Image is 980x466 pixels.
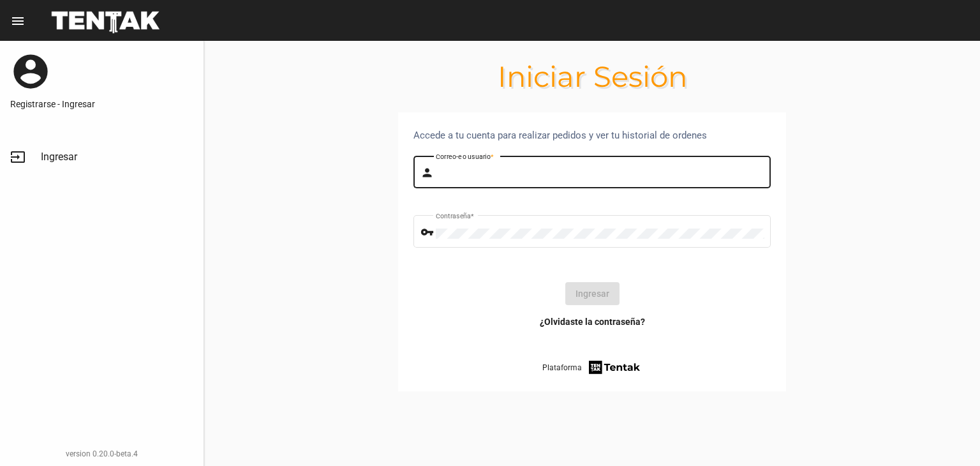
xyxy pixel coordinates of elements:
img: tentak-firm.png [587,359,642,376]
a: Registrarse - Ingresar [10,98,193,110]
mat-icon: input [10,149,26,165]
div: version 0.20.0-beta.4 [10,447,193,460]
span: Plataforma [542,361,582,374]
mat-icon: vpn_key [420,225,436,240]
button: Ingresar [565,282,620,305]
div: Accede a tu cuenta para realizar pedidos y ver tu historial de ordenes [413,128,771,143]
a: Plataforma [542,359,642,376]
h1: Iniciar Sesión [204,66,980,87]
a: ¿Olvidaste la contraseña? [540,315,645,328]
mat-icon: menu [10,13,26,29]
mat-icon: person [420,165,436,181]
span: Ingresar [41,151,77,163]
mat-icon: account_circle [10,51,51,92]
